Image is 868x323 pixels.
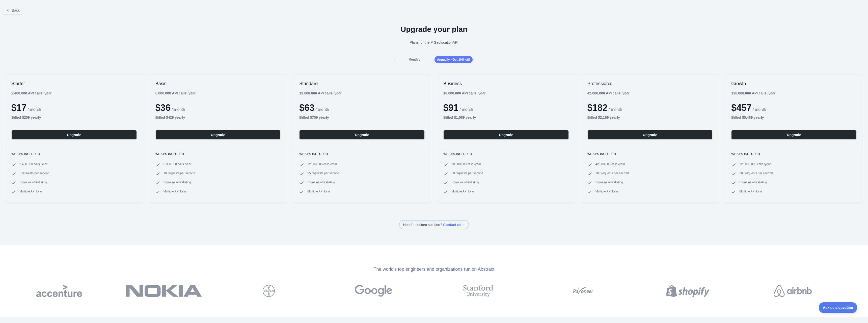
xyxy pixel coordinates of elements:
h2: Standard [299,81,425,87]
span: $ 91 [443,103,458,113]
b: 18.000.000 API calls [443,91,477,95]
div: / year [443,91,485,96]
h2: Business [443,81,569,87]
iframe: Toggle Customer Support [819,302,858,313]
